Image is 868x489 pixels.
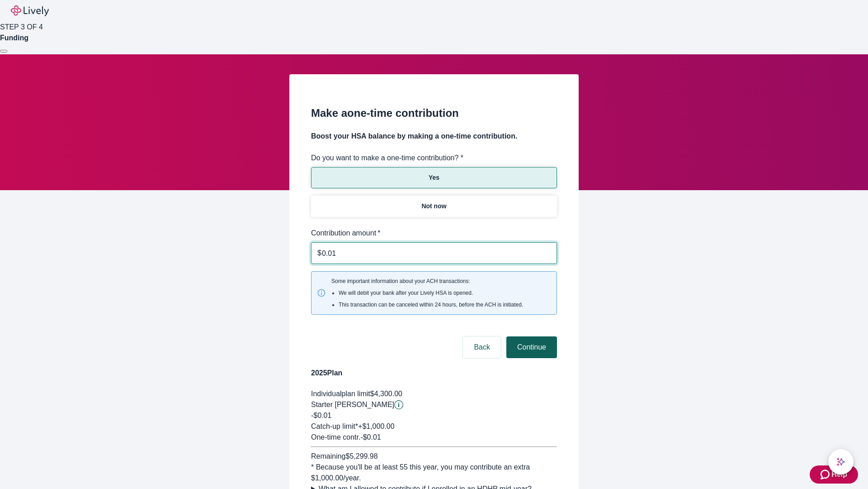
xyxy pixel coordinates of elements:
[311,105,557,121] h2: Make a one-time contribution
[358,422,395,430] span: + $1,000.00
[821,469,831,480] svg: Zendesk support icon
[322,244,557,262] input: $0.00
[394,400,403,409] button: Lively will contribute $0.01 to establish your account
[360,433,381,441] span: - $0.01
[311,433,360,441] span: One-time contr.
[311,390,370,398] span: Individual plan limit
[311,452,345,460] span: Remaining
[339,301,523,309] li: This transaction can be canceled within 24 hours, before the ACH is initiated.
[836,457,845,466] svg: Lively AI Assistant
[421,201,446,211] p: Not now
[317,248,321,259] p: $
[11,5,49,16] img: Lively
[331,277,523,309] span: Some important information about your ACH transactions:
[831,469,847,480] span: Help
[311,422,358,430] span: Catch-up limit*
[828,449,854,475] button: chat
[345,452,377,460] span: $5,299.98
[311,401,394,408] span: Starter [PERSON_NAME]
[506,336,557,358] button: Continue
[370,390,402,398] span: $4,300.00
[394,400,403,409] svg: Starter penny details
[311,131,557,142] h4: Boost your HSA balance by making a one-time contribution.
[311,228,381,239] label: Contribution amount
[311,412,331,419] span: -$0.01
[311,153,463,163] label: Do you want to make a one-time contribution? *
[311,368,557,379] h4: 2025 Plan
[339,289,523,297] li: We will debit your bank after your Lively HSA is opened.
[311,196,557,217] button: Not now
[311,167,557,188] button: Yes
[311,462,557,484] div: * Because you'll be at least 55 this year, you may contribute an extra $1,000.00 /year.
[810,465,858,484] button: Zendesk support iconHelp
[463,336,501,358] button: Back
[429,173,439,182] p: Yes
